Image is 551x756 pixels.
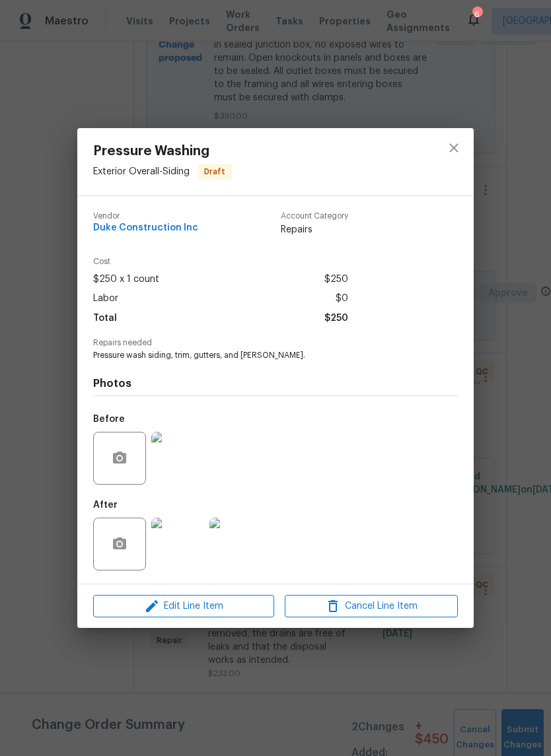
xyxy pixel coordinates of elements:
h5: After [93,500,118,510]
span: $0 [336,289,348,308]
span: Total [93,309,117,328]
span: Account Category [281,212,348,221]
span: $250 [324,270,348,289]
span: Vendor [93,212,198,221]
span: Duke Construction Inc [93,223,198,233]
span: Draft [199,165,231,178]
h5: Before [93,415,125,424]
button: Cancel Line Item [285,595,458,618]
h4: Photos [93,377,458,390]
span: Pressure wash siding, trim, gutters, and [PERSON_NAME]. [93,350,422,361]
span: Cancel Line Item [289,598,454,615]
span: Pressure Washing [93,144,232,158]
span: $250 x 1 count [93,270,159,289]
div: 6 [472,8,482,21]
button: Edit Line Item [93,595,274,618]
span: Exterior Overall - Siding [93,166,190,176]
span: Repairs [281,223,348,236]
span: Labor [93,289,118,308]
span: $250 [324,309,348,328]
span: Repairs needed [93,339,458,347]
span: Edit Line Item [97,598,270,615]
span: Cost [93,258,348,266]
button: close [438,132,470,164]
